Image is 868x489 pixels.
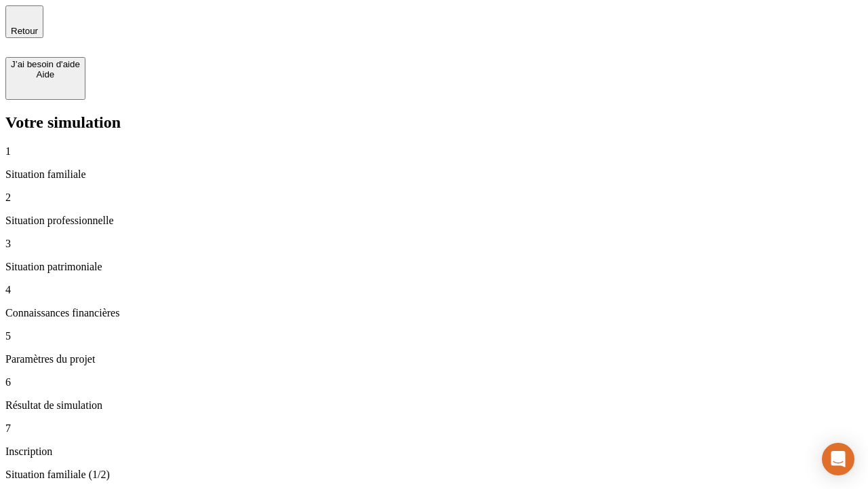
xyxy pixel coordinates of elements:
[5,192,863,204] p: 2
[11,26,38,36] span: Retour
[5,446,863,458] p: Inscription
[5,5,43,38] button: Retour
[5,330,863,342] p: 5
[5,261,863,273] p: Situation patrimoniale
[5,307,863,319] p: Connaissances financières
[5,168,863,181] p: Situation familiale
[5,57,85,100] button: J’ai besoin d'aideAide
[5,238,863,250] p: 3
[822,443,854,475] div: Open Intercom Messenger
[5,284,863,296] p: 4
[5,376,863,388] p: 6
[5,422,863,435] p: 7
[5,469,863,481] p: Situation familiale (1/2)
[5,399,863,412] p: Résultat de simulation
[11,59,80,69] div: J’ai besoin d'aide
[5,145,863,158] p: 1
[5,353,863,365] p: Paramètres du projet
[5,113,863,132] h2: Votre simulation
[5,215,863,227] p: Situation professionnelle
[11,69,80,79] div: Aide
